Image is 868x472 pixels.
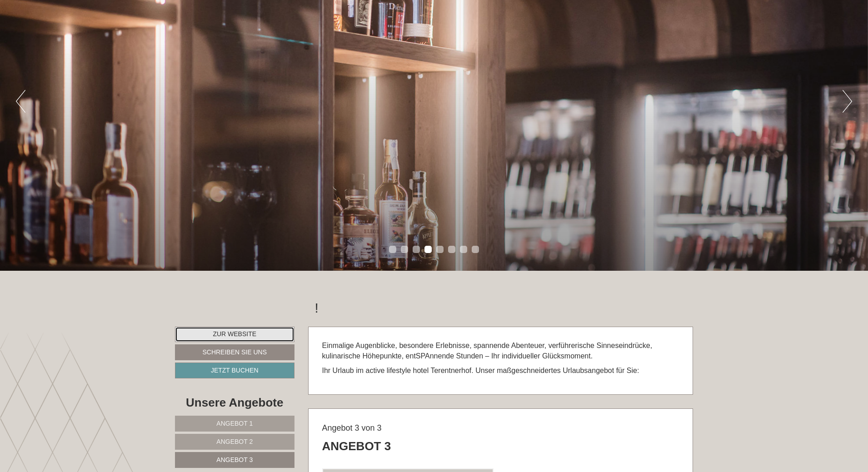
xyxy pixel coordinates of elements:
div: Angebot 3 [322,438,391,455]
a: Jetzt buchen [175,363,294,378]
a: Zur Website [175,327,294,342]
h1: ! [315,300,319,315]
button: Next [843,90,852,113]
span: Angebot 3 [216,456,253,463]
a: Schreiben Sie uns [175,344,294,360]
span: Angebot 1 [216,420,253,427]
p: Ihr Urlaub im active lifestyle hotel Terentnerhof. Unser maßgeschneidertes Urlaubsangebot für Sie: [322,366,679,376]
span: Angebot 2 [216,438,253,445]
button: Previous [16,90,25,113]
div: Unsere Angebote [175,394,294,411]
p: Einmalige Augenblicke, besondere Erlebnisse, spannende Abenteuer, verführerische Sinneseindrücke,... [322,341,679,362]
span: Angebot 3 von 3 [322,423,382,432]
